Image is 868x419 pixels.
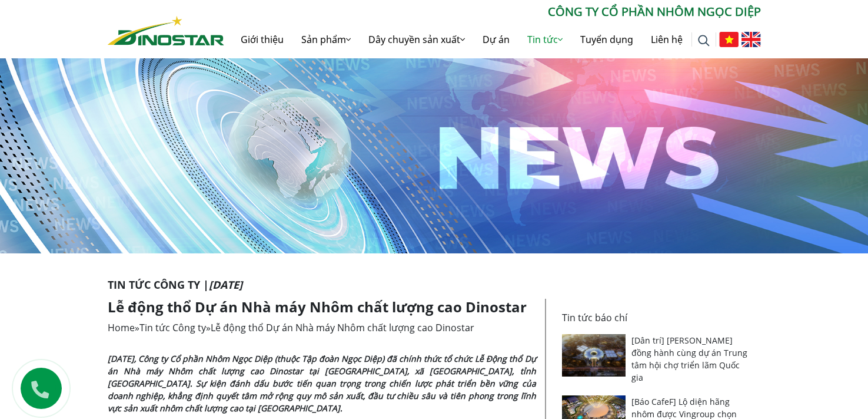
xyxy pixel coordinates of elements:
[474,21,518,58] a: Dự án
[108,321,135,334] a: Home
[719,32,739,47] img: Tiếng Việt
[642,21,691,58] a: Liên hệ
[209,278,242,292] i: [DATE]
[224,3,761,21] p: CÔNG TY CỔ PHẦN NHÔM NGỌC DIỆP
[360,21,474,58] a: Dây chuyền sản xuất
[211,321,474,334] span: Lễ động thổ Dự án Nhà máy Nhôm chất lượng cao Dinostar
[292,21,360,58] a: Sản phẩm
[631,335,747,383] a: [Dân trí] [PERSON_NAME] đồng hành cùng dự án Trung tâm hội chợ triển lãm Quốc gia
[518,21,571,58] a: Tin tức
[139,321,206,334] a: Tin tức Công ty
[108,299,536,316] h1: Lễ động thổ Dự án Nhà máy Nhôm chất lượng cao Dinostar
[108,353,536,414] strong: [DATE], Công ty Cổ phần Nhôm Ngọc Diệp (thuộc Tập đoàn Ngọc Diệp) đã chính thức tổ chức Lễ Động t...
[741,32,761,47] img: English
[571,21,642,58] a: Tuyển dụng
[232,21,292,58] a: Giới thiệu
[698,35,710,47] img: search
[562,334,626,377] img: [Dân trí] Nhôm Ngọc Diệp đồng hành cùng dự án Trung tâm hội chợ triển lãm Quốc gia
[108,321,474,334] span: » »
[108,16,224,45] img: Nhôm Dinostar
[562,311,754,325] p: Tin tức báo chí
[108,277,761,293] p: Tin tức Công ty |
